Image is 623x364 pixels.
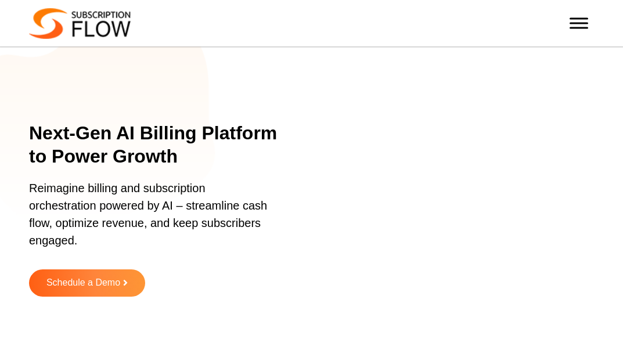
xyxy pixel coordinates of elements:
img: Subscriptionflow [29,8,131,39]
p: Reimagine billing and subscription orchestration powered by AI – streamline cash flow, optimize r... [29,179,268,261]
button: Toggle Menu [570,17,588,28]
span: Schedule a Demo [46,278,120,288]
h1: Next-Gen AI Billing Platform to Power Growth [29,121,283,168]
a: Schedule a Demo [29,269,145,297]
